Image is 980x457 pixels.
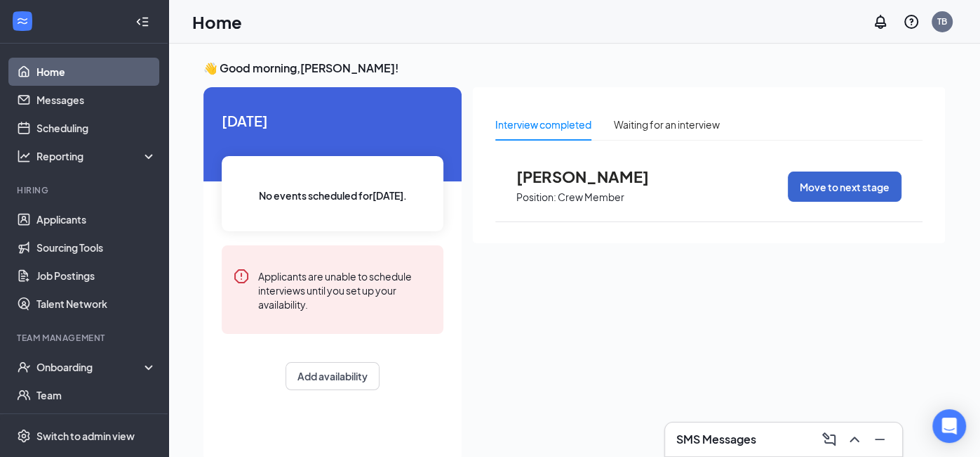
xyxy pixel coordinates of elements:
[516,191,556,204] p: Position:
[36,360,145,374] div: Onboarding
[818,428,840,451] button: ComposeMessage
[36,409,156,437] a: Documents
[614,117,720,132] div: Waiting for an interview
[36,114,156,142] a: Scheduling
[135,15,149,29] svg: Collapse
[36,290,156,318] a: Talent Network
[36,262,156,290] a: Job Postings
[846,431,863,448] svg: ChevronUp
[872,13,889,30] svg: Notifications
[17,149,31,163] svg: Analysis
[17,184,154,196] div: Hiring
[286,362,380,390] button: Add availability
[903,13,920,30] svg: QuestionInfo
[843,428,866,451] button: ChevronUp
[222,110,443,131] span: [DATE]
[516,167,671,186] span: [PERSON_NAME]
[36,86,156,114] a: Messages
[258,268,432,311] div: Applicants are unable to schedule interviews until you set up your availability.
[36,381,156,409] a: Team
[868,428,891,451] button: Minimize
[932,409,966,443] div: Open Intercom Messenger
[36,58,156,86] a: Home
[558,191,624,204] p: Crew Member
[36,429,135,443] div: Switch to admin view
[233,268,250,285] svg: Error
[495,117,591,132] div: Interview completed
[192,10,242,34] h1: Home
[676,432,756,447] h3: SMS Messages
[17,332,154,344] div: Team Management
[937,15,947,27] div: TB
[203,60,945,76] h3: 👋 Good morning, [PERSON_NAME] !
[788,172,901,202] button: Move to next stage
[36,233,156,262] a: Sourcing Tools
[36,149,157,163] div: Reporting
[259,188,407,203] span: No events scheduled for [DATE] .
[17,360,31,374] svg: UserCheck
[36,205,156,233] a: Applicants
[17,429,31,443] svg: Settings
[15,14,29,28] svg: WorkstreamLogo
[821,431,838,448] svg: ComposeMessage
[871,431,888,448] svg: Minimize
